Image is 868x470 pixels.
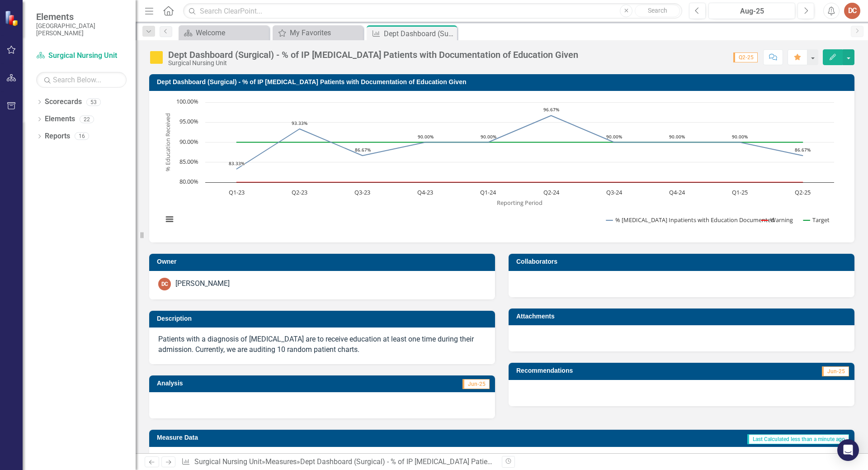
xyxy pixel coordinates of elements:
[157,258,491,265] h3: Owner
[732,188,748,196] text: Q1-25
[158,278,171,290] div: DC
[708,3,795,19] button: Aug-25
[516,313,850,320] h3: Attachments
[158,334,486,355] p: Patients with a diagnosis of [MEDICAL_DATA] are to receive education at least one time during the...
[183,3,682,19] input: Search ClearPoint...
[635,5,680,17] button: Search
[648,7,667,14] span: Search
[543,106,559,113] text: 96.67%
[418,133,434,140] text: 90.00%
[732,133,748,140] text: 90.00%
[669,188,685,196] text: Q4-24
[45,114,75,124] a: Elements
[795,188,811,196] text: Q2-25
[733,52,758,62] span: Q2-25
[164,113,172,171] text: % Education Received
[179,177,198,185] text: 80.00%
[462,379,490,389] span: Jun-25
[36,51,127,61] a: Surgical Nursing Unit
[158,98,839,233] svg: Interactive chart
[497,199,542,207] text: Reporting Period
[36,72,127,88] input: Search Below...
[669,133,685,140] text: 90.00%
[300,457,626,466] div: Dept Dashboard (Surgical) - % of IP [MEDICAL_DATA] Patients with Documentation of Education Given
[606,133,622,140] text: 90.00%
[712,6,792,17] div: Aug-25
[149,50,164,65] img: Caution
[194,457,262,466] a: Surgical Nursing Unit
[747,434,849,444] span: Last Calculated less than a minute ago
[516,367,740,374] h3: Recommendations
[480,188,496,196] text: Q1-24
[292,188,307,196] text: Q2-23
[761,216,793,224] button: Show Warning
[36,22,127,37] small: [GEOGRAPHIC_DATA][PERSON_NAME]
[822,366,849,376] span: Jun-25
[179,117,198,125] text: 95.00%
[175,279,230,289] div: [PERSON_NAME]
[229,188,245,196] text: Q1-23
[157,79,850,85] h3: Dept Dashboard (Surgical) - % of IP [MEDICAL_DATA] Patients with Documentation of Education Given
[168,50,578,60] div: Dept Dashboard (Surgical) - % of IP [MEDICAL_DATA] Patients with Documentation of Education Given
[803,216,830,224] button: Show Target
[181,27,267,38] a: Welcome
[481,133,496,140] text: 90.00%
[181,457,495,467] div: » »
[158,98,845,233] div: Chart. Highcharts interactive chart.
[179,157,198,166] text: 85.00%
[275,27,361,38] a: My Favorites
[354,188,370,196] text: Q3-23
[417,188,433,196] text: Q4-23
[355,147,371,153] text: 86.67%
[837,439,859,461] div: Open Intercom Messenger
[516,258,850,265] h3: Collaborators
[86,98,101,106] div: 53
[235,141,805,144] g: Target, line 3 of 3 with 10 data points.
[75,133,89,140] div: 16
[543,188,560,196] text: Q2-24
[292,120,307,126] text: 93.33%
[168,60,578,66] div: Surgical Nursing Unit
[384,28,455,39] div: Dept Dashboard (Surgical) - % of IP [MEDICAL_DATA] Patients with Documentation of Education Given
[36,11,127,22] span: Elements
[265,457,297,466] a: Measures
[163,213,176,226] button: View chart menu, Chart
[157,434,355,441] h3: Measure Data
[844,3,860,19] button: DC
[5,10,20,26] img: ClearPoint Strategy
[606,188,623,196] text: Q3-24
[229,160,245,166] text: 83.33%
[157,315,491,322] h3: Description
[157,380,317,387] h3: Analysis
[80,115,94,123] div: 22
[45,97,82,107] a: Scorecards
[290,27,361,38] div: My Favorites
[235,180,805,184] g: Warning, line 2 of 3 with 10 data points.
[606,216,752,224] button: Show % Diabetes Inpatients with Education Documented
[196,27,267,38] div: Welcome
[45,131,70,142] a: Reports
[795,147,811,153] text: 86.67%
[176,97,198,105] text: 100.00%
[179,138,198,146] text: 90.00%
